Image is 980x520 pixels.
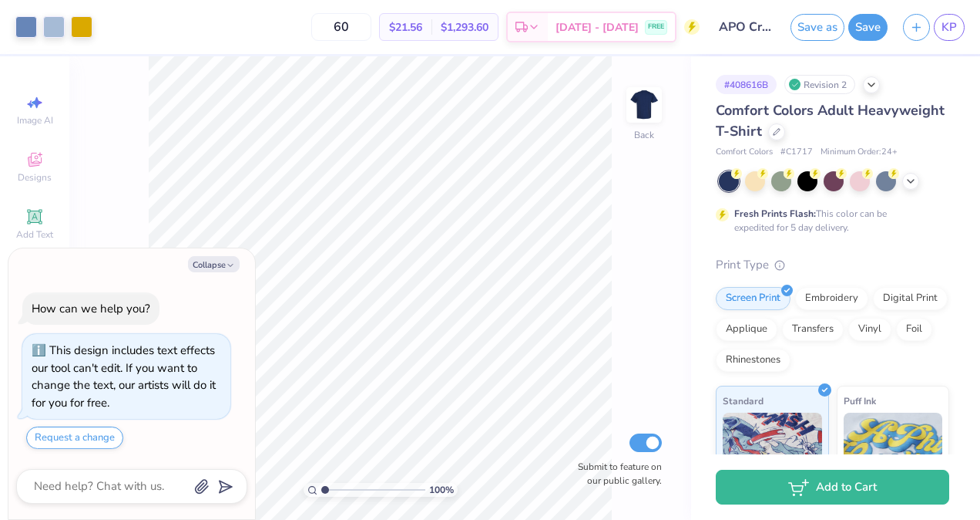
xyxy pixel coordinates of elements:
[188,256,240,272] button: Collapse
[790,14,844,41] button: Save as
[32,301,150,316] div: How can we help you?
[896,318,932,341] div: Foil
[716,101,945,140] span: Comfort Colors Adult Heavyweight T-Shirt
[716,146,773,159] span: Comfort Colors
[734,208,816,220] strong: Fresh Prints Flash:
[844,413,943,490] img: Puff Ink
[723,393,764,409] span: Standard
[707,12,783,42] input: Untitled Design
[734,207,924,235] div: This color can be expedited for 5 day delivery.
[844,393,876,409] span: Puff Ink
[555,19,639,35] span: [DATE] - [DATE]
[16,228,53,241] span: Add Text
[17,114,53,127] span: Image AI
[32,343,216,410] div: This design includes text effects our tool can't edit. If you want to change the text, our artist...
[429,483,454,497] span: 100 %
[629,89,659,120] img: Back
[795,287,868,310] div: Embroidery
[26,427,123,449] button: Request a change
[848,14,888,41] button: Save
[716,75,777,94] div: # 408616B
[821,146,898,159] span: Minimum Order: 24 +
[716,287,790,310] div: Screen Print
[941,19,957,36] span: KP
[311,13,371,41] input: – –
[18,171,52,184] span: Designs
[934,14,965,41] a: KP
[716,470,949,505] button: Add to Cart
[634,128,654,142] div: Back
[569,460,662,488] label: Submit to feature on our public gallery.
[389,19,422,35] span: $21.56
[648,22,664,32] span: FREE
[716,318,777,341] div: Applique
[716,349,790,372] div: Rhinestones
[782,318,844,341] div: Transfers
[441,19,488,35] span: $1,293.60
[723,413,822,490] img: Standard
[784,75,855,94] div: Revision 2
[873,287,948,310] div: Digital Print
[848,318,891,341] div: Vinyl
[716,256,949,274] div: Print Type
[780,146,813,159] span: # C1717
